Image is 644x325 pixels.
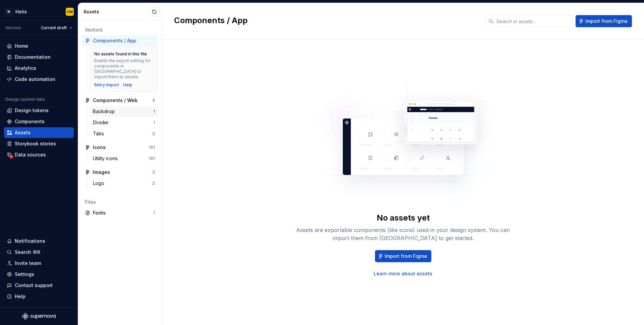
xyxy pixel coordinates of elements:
[15,107,49,114] div: Design tokens
[4,74,74,85] a: Code automation
[4,149,74,160] a: Data sources
[15,271,34,278] div: Settings
[494,15,573,27] input: Search in assets...
[15,129,31,136] div: Assets
[82,207,158,218] a: Fonts1
[90,178,158,189] a: Logo2
[174,15,478,26] h2: Components / App
[4,269,74,280] a: Settings
[93,155,120,162] div: Utility icons
[4,236,74,246] button: Notifications
[152,170,155,175] div: 2
[90,106,158,117] a: Backdrop1
[15,238,45,244] div: Notifications
[38,23,75,33] button: Current draft
[153,210,155,216] div: 1
[93,37,136,44] div: Components / App
[93,144,106,151] div: Icons
[85,199,155,205] div: Files
[15,43,28,49] div: Home
[5,25,21,31] div: Version
[93,180,107,187] div: Logo
[41,25,67,31] span: Current draft
[585,18,628,25] span: Import from Figma
[15,65,36,72] div: Analytics
[82,35,158,46] a: Components / App
[4,280,74,291] button: Contact support
[149,156,155,161] div: 101
[67,9,73,14] div: CM
[15,293,25,300] div: Help
[94,51,147,57] div: No assets found in this file
[15,140,56,147] div: Storybook stories
[15,76,55,83] div: Code automation
[4,41,74,51] a: Home
[15,54,51,60] div: Documentation
[15,282,53,289] div: Contact support
[4,138,74,149] a: Storybook stories
[93,108,117,115] div: Backdrop
[377,213,430,223] div: No assets yet
[375,250,431,262] button: Import from Figma
[15,249,40,256] div: Search ⌘K
[4,105,74,116] a: Design tokens
[90,117,158,128] a: Divider1
[15,8,27,15] div: Helix
[152,131,155,136] div: 2
[94,58,153,80] div: Enable the export setting for components in [GEOGRAPHIC_DATA] to import them as assets.
[153,109,155,114] div: 1
[4,127,74,138] a: Assets
[5,8,13,16] div: M
[4,247,74,258] button: Search ⌘K
[90,153,158,164] a: Utility icons101
[296,226,511,242] div: Assets are exportable components (like icons) used in your design system. You can import them fro...
[85,27,155,33] div: Vectors
[5,97,45,102] div: Design system data
[15,151,46,158] div: Data sources
[90,128,158,139] a: Tabs2
[374,270,432,277] a: Learn more about assets
[15,118,45,125] div: Components
[152,98,155,103] div: 4
[84,8,150,15] div: Assets
[93,97,138,104] div: Components / Web
[94,82,119,88] button: Retry import
[152,181,155,186] div: 2
[4,291,74,302] button: Help
[22,313,56,320] svg: Supernova Logo
[385,253,427,260] span: Import from Figma
[4,258,74,269] a: Invite team
[123,82,132,88] a: Help
[4,116,74,127] a: Components
[1,4,76,19] button: MHelixCM
[82,95,158,106] a: Components / Web4
[82,167,158,178] a: Images2
[4,52,74,62] a: Documentation
[93,119,111,126] div: Divider
[93,130,107,137] div: Tabs
[82,142,158,153] a: Icons101
[93,169,110,176] div: Images
[93,210,153,216] div: Fonts
[15,260,41,267] div: Invite team
[149,145,155,150] div: 101
[153,120,155,125] div: 1
[576,15,632,27] button: Import from Figma
[4,63,74,74] a: Analytics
